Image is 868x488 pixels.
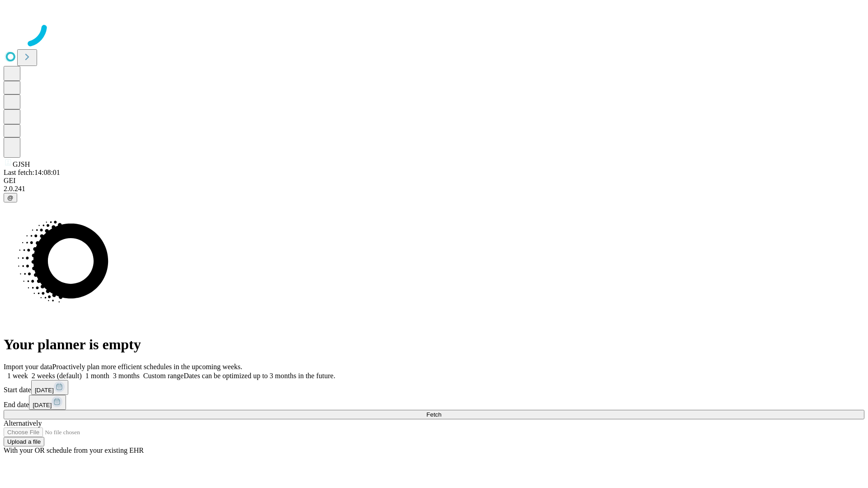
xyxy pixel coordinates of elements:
[4,193,17,202] button: @
[35,387,54,394] span: [DATE]
[426,411,441,418] span: Fetch
[7,194,14,201] span: @
[32,372,82,380] span: 2 weeks (default)
[33,402,52,408] span: [DATE]
[4,363,52,371] span: Import your data
[4,395,864,410] div: End date
[31,380,68,395] button: [DATE]
[52,363,242,371] span: Proactively plan more efficient schedules in the upcoming weeks.
[7,372,28,380] span: 1 week
[143,372,184,380] span: Custom range
[29,395,66,410] button: [DATE]
[4,437,44,446] button: Upload a file
[4,169,60,176] span: Last fetch: 14:08:01
[4,380,864,395] div: Start date
[4,446,144,454] span: With your OR schedule from your existing EHR
[4,185,864,193] div: 2.0.241
[113,372,140,380] span: 3 months
[4,177,864,185] div: GEI
[184,372,335,380] span: Dates can be optimized up to 3 months in the future.
[4,336,864,353] h1: Your planner is empty
[4,410,864,419] button: Fetch
[13,160,30,168] span: GJSH
[4,419,42,427] span: Alternatively
[85,372,109,380] span: 1 month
